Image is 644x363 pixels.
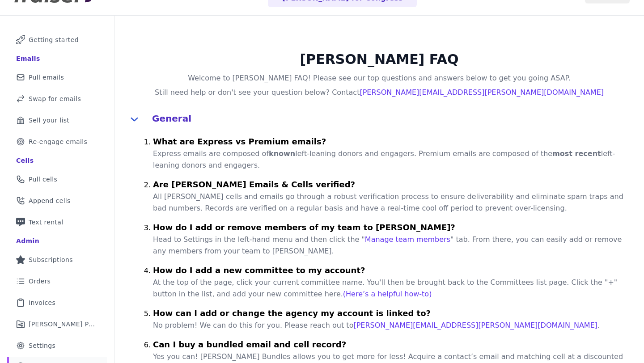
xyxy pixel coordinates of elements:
button: General [125,110,633,128]
a: Append cells [7,191,107,211]
span: Getting started [29,35,79,44]
span: Invoices [29,298,55,307]
span: Pull emails [29,73,64,82]
a: Orders [7,271,107,291]
a: Settings [7,336,107,355]
span: [PERSON_NAME] Performance [29,320,96,329]
span: Re-engage emails [29,137,87,146]
span: Sell your list [29,116,69,125]
h4: How do I add a new committee to my account? [153,262,633,277]
a: [PERSON_NAME][EMAIL_ADDRESS][PERSON_NAME][DOMAIN_NAME] [360,88,604,97]
strong: most recent [552,149,601,158]
p: At the top of the page, click your current committee name. You'll then be brought back to the Com... [153,277,633,300]
a: Sell your list [7,110,107,130]
span: Append cells [29,196,71,205]
span: Text rental [29,218,64,227]
div: Cells [16,156,34,165]
h4: How do I add or remove members of my team to [PERSON_NAME]? [153,219,633,234]
a: Text rental [7,212,107,232]
p: All [PERSON_NAME] cells and emails go through a robust verification process to ensure deliverabil... [153,191,633,214]
a: Pull emails [7,68,107,87]
div: Emails [16,54,40,63]
a: [PERSON_NAME][EMAIL_ADDRESS][PERSON_NAME][DOMAIN_NAME] [353,321,597,329]
a: Swap for emails [7,89,107,109]
p: Head to Settings in the left-hand menu and then click the " " tab. From there, you can easily add... [153,234,633,257]
a: Manage team members [365,235,450,244]
h4: How can I add or change the agency my account is linked to? [153,305,633,320]
p: Express emails are composed of left-leaning donors and engagers. Premium emails are composed of t... [153,148,633,171]
span: Settings [29,341,55,350]
p: No problem! We can do this for you. Please reach out to . [153,320,633,331]
h4: Welcome to [PERSON_NAME] FAQ! Please see our top questions and answers below to get you going ASAP. [114,73,644,84]
h4: What are Express vs Premium emails? [153,134,633,148]
a: [PERSON_NAME] Performance [7,314,107,334]
h4: Are [PERSON_NAME] Emails & Cells verified? [153,177,633,191]
h4: General [152,110,633,125]
h4: Can I buy a bundled email and cell record? [153,337,633,351]
span: Orders [29,277,51,286]
span: Swap for emails [29,94,81,103]
div: Admin [16,236,39,245]
a: Pull cells [7,169,107,189]
h4: Still need help or don't see your question below? Contact [114,87,644,98]
a: Invoices [7,293,107,312]
a: Getting started [7,30,107,50]
a: Re-engage emails [7,132,107,152]
strong: known [269,149,295,158]
h2: [PERSON_NAME] FAQ [114,51,644,68]
a: (Here’s a helpful how-to) [343,290,432,298]
a: Subscriptions [7,250,107,270]
span: Pull cells [29,175,57,184]
span: Subscriptions [29,255,73,264]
